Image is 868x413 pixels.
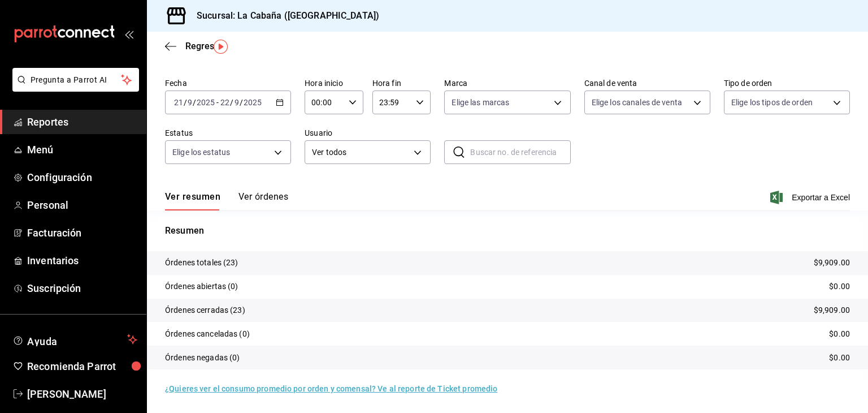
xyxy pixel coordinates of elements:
[238,191,288,210] button: Ver órdenes
[27,333,123,346] span: Ayuda
[165,281,238,292] p: Órdenes abiertas (0)
[814,257,850,269] p: $9,909.00
[584,79,710,87] label: Canal de venta
[829,352,850,364] p: $0.00
[305,79,363,87] label: Hora inicio
[214,40,228,54] img: Tooltip marker
[173,98,184,107] input: --
[193,98,196,107] span: /
[185,41,223,51] span: Regresar
[234,98,240,107] input: --
[188,9,379,23] h3: Sucursal: La Cabaña ([GEOGRAPHIC_DATA])
[184,98,187,107] span: /
[12,68,139,92] button: Pregunta a Parrot AI
[165,224,850,238] p: Resumen
[772,191,850,204] button: Exportar a Excel
[731,97,813,108] span: Elige los tipos de orden
[27,114,137,130] span: Reportes
[814,304,850,316] p: $9,909.00
[220,98,230,107] input: --
[165,41,223,51] button: Regresar
[124,29,133,38] button: open_drawer_menu
[8,82,139,94] a: Pregunta a Parrot AI
[31,74,121,86] span: Pregunta a Parrot AI
[27,142,137,157] span: Menú
[172,147,230,158] span: Elige los estatus
[165,328,250,340] p: Órdenes canceladas (0)
[196,98,215,107] input: ----
[187,98,193,107] input: --
[724,79,850,87] label: Tipo de orden
[165,129,291,137] label: Estatus
[829,328,850,340] p: $0.00
[27,253,137,268] span: Inventarios
[27,197,137,213] span: Personal
[452,97,509,108] span: Elige las marcas
[27,359,137,374] span: Recomienda Parrot
[305,129,431,137] label: Usuario
[240,98,243,107] span: /
[165,304,245,316] p: Órdenes cerradas (23)
[444,79,570,87] label: Marca
[312,147,410,158] span: Ver todos
[165,79,291,87] label: Fecha
[243,98,262,107] input: ----
[165,257,238,269] p: Órdenes totales (23)
[372,79,431,87] label: Hora fin
[165,352,240,364] p: Órdenes negadas (0)
[230,98,233,107] span: /
[27,386,137,402] span: [PERSON_NAME]
[27,225,137,240] span: Facturación
[27,281,137,296] span: Suscripción
[592,97,682,108] span: Elige los canales de venta
[165,191,220,210] button: Ver resumen
[470,141,570,164] input: Buscar no. de referencia
[165,191,288,210] div: navigation tabs
[216,98,219,107] span: -
[165,384,497,393] a: ¿Quieres ver el consumo promedio por orden y comensal? Ve al reporte de Ticket promedio
[829,281,850,292] p: $0.00
[27,170,137,185] span: Configuración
